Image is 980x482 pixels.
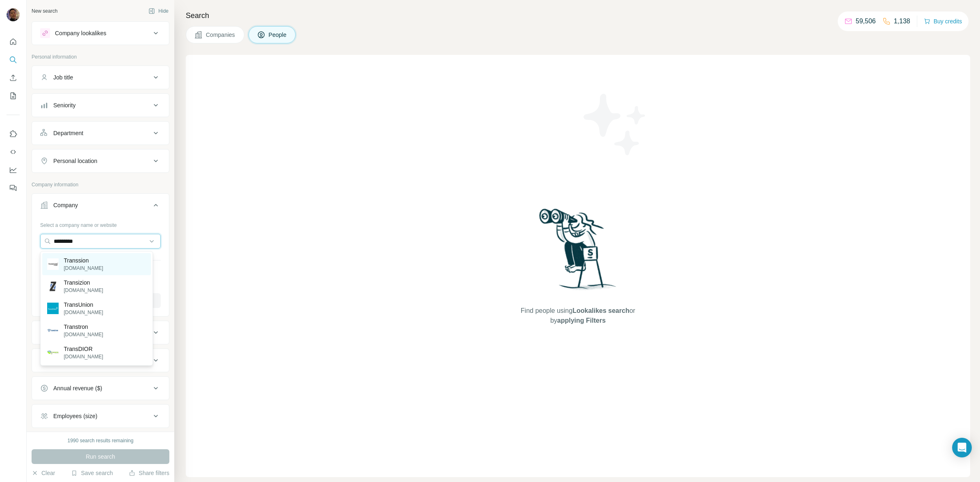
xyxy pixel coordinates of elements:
[71,469,113,477] button: Save search
[32,323,169,342] button: Industry
[32,23,169,43] button: Company lookalikes
[55,29,106,37] div: Company lookalikes
[32,123,169,143] button: Department
[7,181,20,195] button: Feedback
[206,31,236,39] span: Companies
[7,52,20,67] button: Search
[64,256,103,265] p: Transsion
[7,127,20,141] button: Use Surfe on LinkedIn
[64,331,103,338] p: [DOMAIN_NAME]
[7,70,20,85] button: Enrich CSV
[68,437,134,444] div: 1990 search results remaining
[47,303,59,314] img: TransUnion
[7,163,20,177] button: Dashboard
[53,412,97,420] div: Employees (size)
[32,7,57,15] div: New search
[557,317,606,324] span: applying Filters
[536,206,621,298] img: Surfe Illustration - Woman searching with binoculars
[32,181,169,188] p: Company information
[64,265,103,272] p: [DOMAIN_NAME]
[32,68,169,87] button: Job title
[129,469,169,477] button: Share filters
[32,151,169,171] button: Personal location
[269,31,287,39] span: People
[894,16,910,26] p: 1,138
[578,88,652,161] img: Surfe Illustration - Stars
[572,307,629,314] span: Lookalikes search
[143,5,174,17] button: Hide
[47,325,59,336] img: Transtron
[186,10,970,21] h4: Search
[64,287,103,294] p: [DOMAIN_NAME]
[7,145,20,159] button: Use Surfe API
[47,347,59,358] img: TransDIOR
[7,34,20,49] button: Quick start
[32,351,169,370] button: HQ location
[64,309,103,316] p: [DOMAIN_NAME]
[40,218,161,229] div: Select a company name or website
[32,95,169,115] button: Seniority
[512,306,643,326] span: Find people using or by
[64,323,103,331] p: Transtron
[952,438,972,457] div: Open Intercom Messenger
[7,8,20,21] img: Avatar
[53,73,73,81] div: Job title
[64,278,103,287] p: Transizion
[7,88,20,103] button: My lists
[64,301,103,309] p: TransUnion
[53,157,97,165] div: Personal location
[53,384,102,392] div: Annual revenue ($)
[924,16,962,27] button: Buy credits
[47,281,59,292] img: Transizion
[64,353,103,360] p: [DOMAIN_NAME]
[32,53,169,61] p: Personal information
[32,378,169,398] button: Annual revenue ($)
[53,129,83,137] div: Department
[32,406,169,426] button: Employees (size)
[53,201,78,209] div: Company
[47,258,59,270] img: Transsion
[856,16,876,26] p: 59,506
[32,195,169,218] button: Company
[32,469,55,477] button: Clear
[53,101,75,109] div: Seniority
[64,345,103,353] p: TransDIOR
